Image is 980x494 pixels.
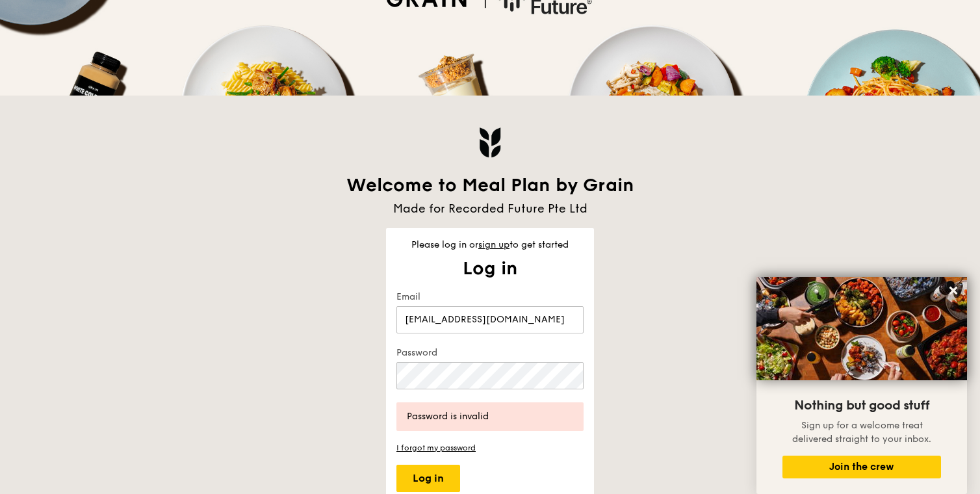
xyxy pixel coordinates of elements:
[386,257,594,280] div: Log in
[756,277,967,380] img: DSC07876-Edit02-Large.jpeg
[396,441,584,454] a: I forgot my password
[943,280,964,301] button: Close
[386,239,594,252] div: Please log in or to get started
[396,346,584,359] label: Password
[478,239,509,250] a: sign up
[479,127,501,158] img: Grain logo
[396,291,584,304] label: Email
[794,398,929,413] span: Nothing but good stuff
[334,174,646,197] div: Welcome to Meal Plan by Grain
[407,410,573,423] div: Password is invalid
[792,420,931,445] span: Sign up for a welcome treat delivered straight to your inbox.
[396,465,460,492] button: Log in
[334,200,646,218] div: Made for Recorded Future Pte Ltd
[782,456,941,478] button: Join the crew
